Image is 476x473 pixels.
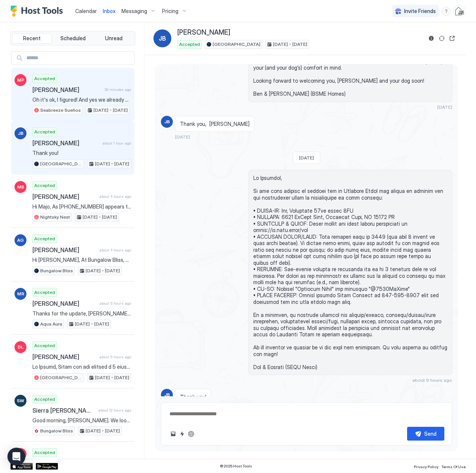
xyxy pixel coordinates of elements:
span: about 4 hours ago [99,194,131,199]
span: SW [17,397,24,404]
a: App Store [10,463,33,470]
a: Privacy Policy [414,462,438,470]
span: Privacy Policy [414,464,438,469]
span: © 2025 Host Tools [220,464,252,469]
span: Messaging [121,8,147,15]
span: [PERSON_NAME] [32,193,96,200]
span: [GEOGRAPHIC_DATA] [40,374,82,381]
button: Unread [94,33,133,44]
button: Quick reply [178,429,187,438]
span: about 12 hours ago [98,408,131,413]
span: Scheduled [60,35,86,42]
span: Inbox [103,8,115,14]
span: JB [159,34,166,43]
span: about 9 hours ago [412,377,452,383]
span: Calendar [75,8,97,14]
span: [DATE] - [DATE] [95,161,129,167]
span: [DATE] [175,134,190,140]
span: Terms Of Use [441,464,466,469]
span: Accepted [179,41,200,48]
input: Input Field [23,52,134,64]
span: Seabreeze Sueños [40,107,81,114]
span: Accepted [34,396,55,403]
a: Inbox [103,7,115,15]
span: DL [18,344,23,350]
span: Good morning, [PERSON_NAME]. We look forward to welcoming you at [GEOGRAPHIC_DATA] later [DATE]. ... [32,417,131,424]
span: Recent [23,35,41,42]
a: Host Tools Logo [10,6,66,17]
span: Unread [105,35,123,42]
div: User profile [454,5,466,17]
span: Oh it's ok, I figured! And yes we already went to get some ice from there. Thank you so much! [32,96,131,103]
span: Lo Ipsumd, Sitam con adi elitsed d 5 eiusm temp inc 1 utlabo et Dolorema Aliqu enim Adm, Veniamq ... [32,364,131,370]
span: [PERSON_NAME] [32,86,102,93]
span: Accepted [34,289,55,296]
span: Pricing [162,8,178,15]
a: Calendar [75,7,97,15]
span: Hi Majo, As [PHONE_NUMBER] appears to be a non-US phone number, we will be unable to receive your... [32,203,131,210]
button: Reservation information [427,34,436,43]
div: menu [442,7,451,16]
span: Bungalow Bliss [40,267,73,274]
span: [DATE] [437,104,452,110]
span: [DATE] [299,155,314,161]
span: Invite Friends [404,8,436,15]
span: [PERSON_NAME] [32,246,96,254]
span: Accepted [34,75,55,82]
span: MR [17,291,24,297]
a: Terms Of Use [441,462,466,470]
span: Accepted [34,128,55,135]
div: Open Intercom Messenger [7,448,25,466]
span: Hi [PERSON_NAME], At Bungalow Bliss, we permit 1 dog weighing no more than 50 pounds with payment... [32,257,131,263]
span: 30 minutes ago [105,87,131,92]
span: MP [17,77,24,83]
span: about 5 hours ago [99,355,131,359]
span: [DATE] - [DATE] [83,214,117,220]
span: [PERSON_NAME] [32,300,96,307]
span: Lo Ipsumdol, Si ame cons adipisc el seddoei tem in Utlabore Etdol mag aliqua en adminim ven qui n... [253,175,447,370]
button: ChatGPT Auto Reply [187,429,196,438]
span: [DATE] - [DATE] [86,428,120,434]
span: [DATE] - [DATE] [95,374,129,381]
span: Accepted [34,449,55,456]
span: AG [17,237,24,244]
button: Sync reservation [437,34,446,43]
span: Bungalow Bliss [40,428,73,434]
span: [DATE] - [DATE] [75,321,109,327]
a: Google Play Store [36,463,58,470]
span: Accepted [34,182,55,189]
span: about 5 hours ago [99,301,131,306]
span: about 4 hours ago [99,248,131,253]
span: [PERSON_NAME] [177,28,230,37]
span: [PERSON_NAME] [32,139,99,147]
button: Upload image [169,429,178,438]
span: JB [164,391,170,398]
span: Thank you! [180,394,206,400]
div: Send [424,430,437,438]
button: Recent [12,33,52,44]
span: Sierra [PERSON_NAME] [32,407,95,414]
span: [DATE] - [DATE] [93,107,128,114]
span: Accepted [34,235,55,242]
span: about 1 hour ago [102,141,131,146]
span: JB [18,130,23,137]
button: Scheduled [53,33,93,44]
span: [DATE] - [DATE] [86,267,120,274]
span: Thanks for the update, [PERSON_NAME]! We appreciate you keeping us in the loop. We'll make sure e... [32,310,131,317]
button: Open reservation [448,34,457,43]
span: JB [164,118,170,125]
span: Aqua Aura [40,321,62,327]
span: [GEOGRAPHIC_DATA] [213,41,260,48]
div: tab-group [10,31,135,45]
span: [GEOGRAPHIC_DATA] [40,161,82,167]
span: [DATE] - [DATE] [273,41,307,48]
span: [PERSON_NAME] [32,353,96,361]
span: Thank you! [32,150,131,156]
span: Accepted [34,342,55,349]
button: Send [407,427,444,441]
span: Thank you, [PERSON_NAME] [180,121,250,127]
span: MB [17,184,24,190]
